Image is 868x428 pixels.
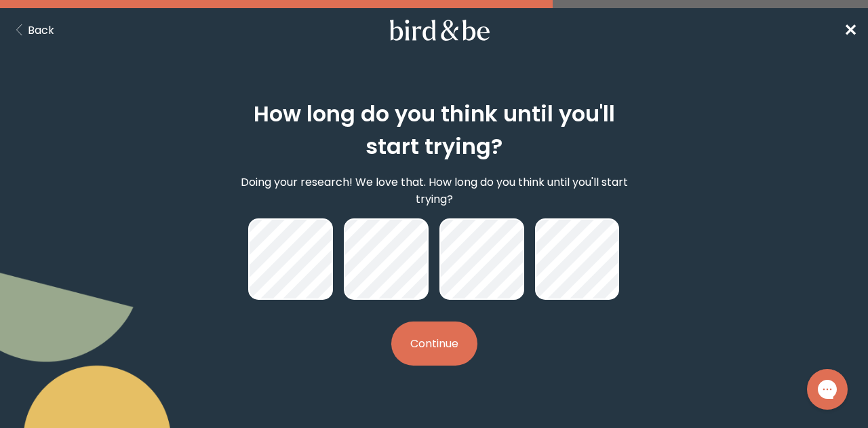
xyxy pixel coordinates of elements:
[800,364,854,414] iframe: Gorgias live chat messenger
[11,22,54,39] button: Back Button
[391,322,477,366] button: Continue
[228,174,640,208] p: Doing your research! We love that. How long do you think until you'll start trying?
[844,18,857,42] a: ✕
[228,98,640,163] h2: How long do you think until you'll start trying?
[844,19,857,41] span: ✕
